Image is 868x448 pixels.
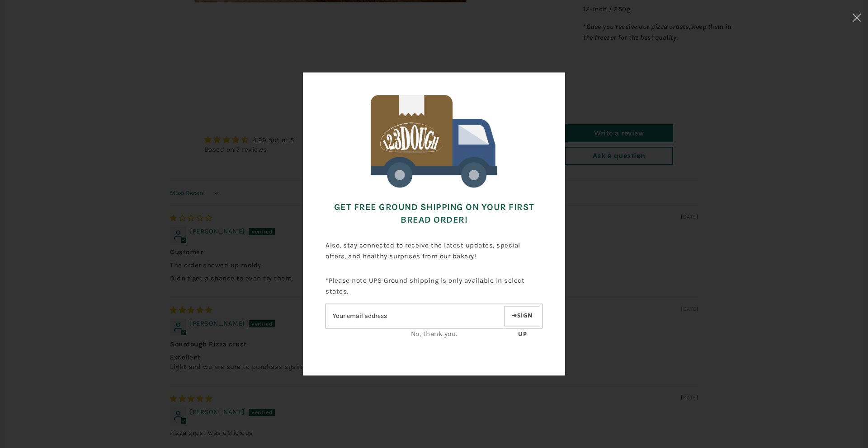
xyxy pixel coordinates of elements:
input: Email address [326,308,503,324]
p: Also, stay connected to receive the latest updates, special offers, and healthy surprises from ou... [325,233,542,269]
a: No, thank you. [411,330,458,338]
button: Sign up [505,306,540,327]
div: *Please note UPS Ground shipping is only available in select states. [325,269,542,346]
h3: Get FREE Ground Shipping on Your First Bread Order! [325,195,542,233]
img: 123Dough Bakery Free Shipping for First Time Customers [371,95,497,187]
